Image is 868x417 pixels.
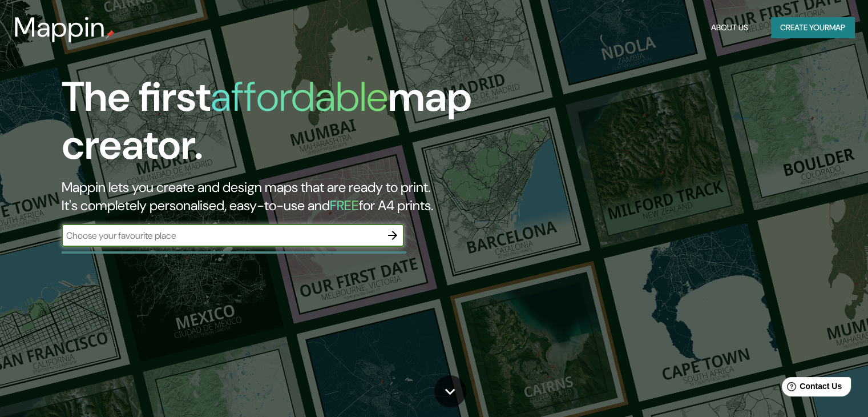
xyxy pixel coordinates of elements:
[62,73,496,178] h1: The first map creator.
[62,229,381,242] input: Choose your favourite place
[106,30,115,39] img: mappin-pin
[62,178,496,215] h2: Mappin lets you create and design maps that are ready to print. It's completely personalised, eas...
[706,17,753,38] button: About Us
[330,197,359,214] h5: FREE
[766,372,855,404] iframe: Help widget launcher
[771,17,854,38] button: Create yourmap
[211,70,388,123] h1: affordable
[14,11,106,43] h3: Mappin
